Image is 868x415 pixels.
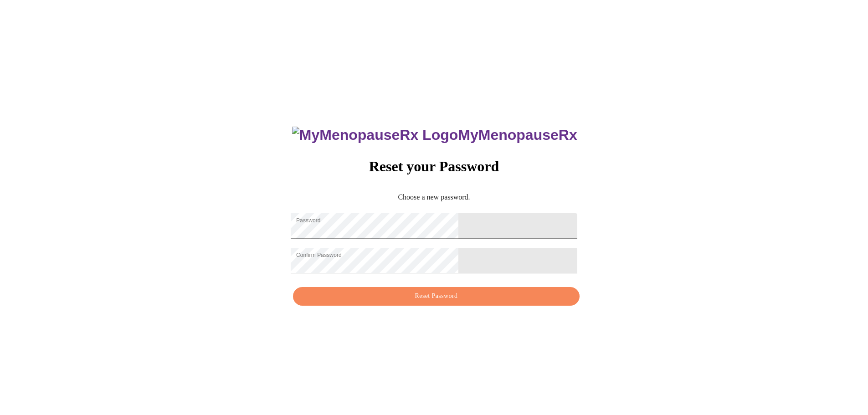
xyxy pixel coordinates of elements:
img: MyMenopauseRx Logo [292,127,458,143]
button: Reset Password [293,287,579,306]
h3: MyMenopauseRx [292,127,577,143]
h3: Reset your Password [291,158,577,175]
p: Choose a new password. [291,193,577,201]
span: Reset Password [303,291,569,302]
